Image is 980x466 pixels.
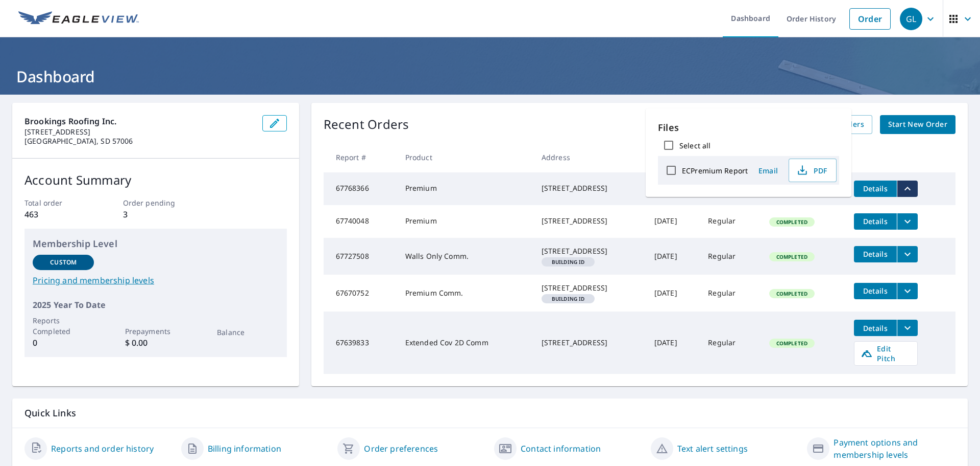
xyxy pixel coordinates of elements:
[397,238,533,275] td: Walls Only Comm.
[897,246,918,262] button: filesDropdownBtn-67727508
[860,286,891,296] span: Details
[125,337,186,349] p: $ 0.00
[854,213,897,230] button: detailsBtn-67740048
[324,275,397,312] td: 67670752
[860,249,891,259] span: Details
[897,213,918,230] button: filesDropdownBtn-67740048
[324,172,397,205] td: 67768366
[533,142,646,172] th: Address
[834,436,955,461] a: Payment options and membership levels
[679,141,710,150] label: Select all
[646,238,700,275] td: [DATE]
[521,442,601,455] a: Contact information
[24,115,254,127] p: Brookings Roofing Inc.
[888,118,947,131] span: Start New Order
[752,163,785,179] button: Email
[789,159,837,182] button: PDF
[646,205,700,238] td: [DATE]
[677,442,748,455] a: Text alert settings
[24,171,287,189] p: Account Summary
[849,8,891,30] a: Order
[854,320,897,336] button: detailsBtn-67639833
[770,218,814,226] span: Completed
[397,172,533,205] td: Premium
[324,115,409,134] p: Recent Orders
[770,340,814,347] span: Completed
[860,216,891,226] span: Details
[897,181,918,197] button: filesDropdownBtn-67768366
[897,320,918,336] button: filesDropdownBtn-67639833
[125,326,186,337] p: Prepayments
[682,166,748,175] label: ECPremium Report
[33,299,279,311] p: 2025 Year To Date
[397,275,533,312] td: Premium Comm.
[123,197,188,208] p: Order pending
[397,312,533,374] td: Extended Cov 2D Comm
[18,11,139,27] img: EV Logo
[33,337,94,349] p: 0
[324,205,397,238] td: 67740048
[861,344,911,363] span: Edit Pitch
[700,205,761,238] td: Regular
[51,442,154,455] a: Reports and order history
[324,238,397,275] td: 67727508
[542,283,638,293] div: [STREET_ADDRESS]
[854,283,897,299] button: detailsBtn-67670752
[700,275,761,312] td: Regular
[123,208,188,220] p: 3
[700,238,761,275] td: Regular
[854,246,897,262] button: detailsBtn-67727508
[542,183,638,193] div: [STREET_ADDRESS]
[860,184,891,193] span: Details
[24,407,955,419] p: Quick Links
[542,216,638,226] div: [STREET_ADDRESS]
[700,312,761,374] td: Regular
[770,290,814,297] span: Completed
[24,208,90,220] p: 463
[854,181,897,197] button: detailsBtn-67768366
[860,323,891,333] span: Details
[880,115,955,134] a: Start New Order
[208,442,281,455] a: Billing information
[324,312,397,374] td: 67639833
[658,121,839,135] p: Files
[50,258,77,267] p: Custom
[397,142,533,172] th: Product
[542,246,638,256] div: [STREET_ADDRESS]
[770,253,814,260] span: Completed
[24,127,254,137] p: [STREET_ADDRESS]
[897,283,918,299] button: filesDropdownBtn-67670752
[33,315,94,337] p: Reports Completed
[542,338,638,348] div: [STREET_ADDRESS]
[324,142,397,172] th: Report #
[364,442,438,455] a: Order preferences
[646,312,700,374] td: [DATE]
[397,205,533,238] td: Premium
[552,259,585,264] em: Building ID
[33,237,279,251] p: Membership Level
[12,66,968,87] h1: Dashboard
[795,164,828,176] span: PDF
[33,274,279,286] a: Pricing and membership levels
[854,341,918,366] a: Edit Pitch
[24,197,90,208] p: Total order
[552,296,585,301] em: Building ID
[900,8,922,30] div: GL
[646,275,700,312] td: [DATE]
[756,166,780,175] span: Email
[217,327,278,338] p: Balance
[24,137,254,146] p: [GEOGRAPHIC_DATA], SD 57006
